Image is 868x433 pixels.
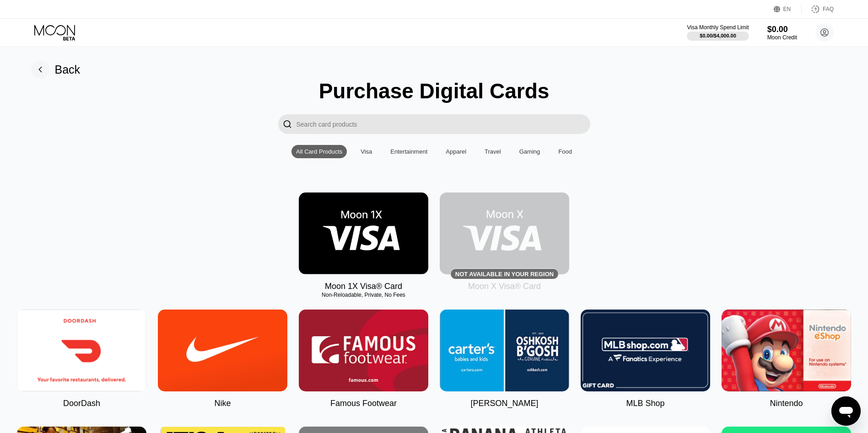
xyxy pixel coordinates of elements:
div: MLB Shop [626,399,664,408]
div: Food [558,148,572,155]
div: Back [55,63,81,76]
div: Gaming [519,148,540,155]
div: EN [783,6,791,12]
div: Food [554,145,577,158]
div: Moon X Visa® Card [468,282,541,291]
div: DoorDash [63,399,100,408]
div: Visa [361,148,372,155]
div: $0.00Moon Credit [767,25,797,41]
div:  [278,114,297,134]
div: Travel [480,145,506,158]
div: All Card Products [291,145,347,158]
div: Visa Monthly Spend Limit [687,24,749,31]
div: Nike [214,399,231,408]
div: Back [31,60,81,79]
input: Search card products [297,114,590,134]
div: [PERSON_NAME] [470,399,538,408]
div: Visa Monthly Spend Limit$0.00/$4,000.00 [687,24,749,41]
div: Entertainment [390,148,427,155]
div: FAQ [823,6,834,12]
div: EN [774,5,802,14]
div: $0.00 / $4,000.00 [700,33,736,38]
div: Apparel [446,148,466,155]
div: Purchase Digital Cards [319,79,550,103]
div: Moon Credit [767,34,797,41]
div: All Card Products [296,148,342,155]
div: Nintendo [770,399,803,408]
div: Apparel [441,145,471,158]
div:  [283,119,292,129]
div: Moon 1X Visa® Card [325,282,402,291]
div: Non-Reloadable, Private, No Fees [299,292,428,298]
div: Not available in your region [440,192,569,274]
div: Gaming [515,145,545,158]
div: Travel [485,148,501,155]
div: Visa [356,145,377,158]
div: $0.00 [767,25,797,34]
div: Not available in your region [455,271,554,278]
div: FAQ [802,5,834,14]
div: Famous Footwear [330,399,397,408]
iframe: Button to launch messaging window [831,396,861,426]
div: Entertainment [386,145,432,158]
